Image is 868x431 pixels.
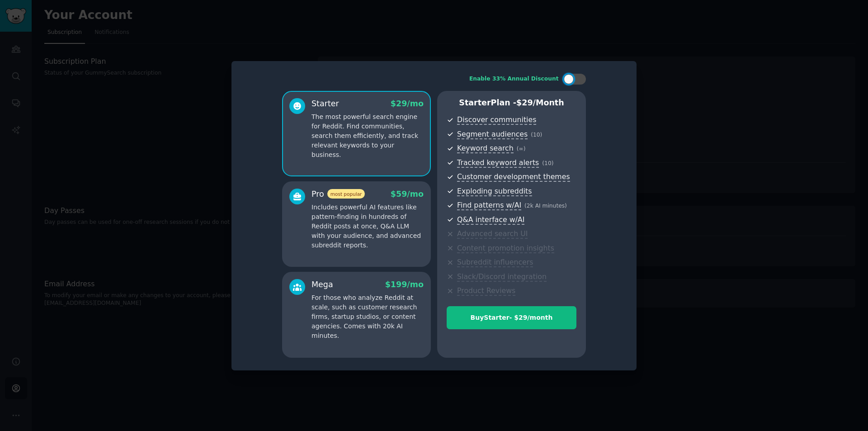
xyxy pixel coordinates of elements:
[457,144,514,153] span: Keyword search
[391,99,424,108] span: $ 29 /mo
[531,132,542,138] span: ( 10 )
[517,146,526,152] span: ( ∞ )
[457,201,521,210] span: Find patterns w/AI
[447,306,576,329] button: BuyStarter- $29/month
[457,115,536,125] span: Discover communities
[457,158,539,168] span: Tracked keyword alerts
[311,293,424,341] p: For those who analyze Reddit at scale, such as customer research firms, startup studios, or conte...
[457,187,532,196] span: Exploding subreddits
[311,279,333,290] div: Mega
[311,189,365,200] div: Pro
[385,280,424,289] span: $ 199 /mo
[469,75,559,83] div: Enable 33% Annual Discount
[457,130,528,139] span: Segment audiences
[457,172,570,182] span: Customer development themes
[524,203,567,209] span: ( 2k AI minutes )
[457,258,533,267] span: Subreddit influencers
[391,189,424,199] span: $ 59 /mo
[457,244,554,253] span: Content promotion insights
[516,98,564,107] span: $ 29 /month
[457,286,515,296] span: Product Reviews
[457,272,547,282] span: Slack/Discord integration
[311,112,424,160] p: The most powerful search engine for Reddit. Find communities, search them efficiently, and track ...
[311,203,424,250] p: Includes powerful AI features like pattern-finding in hundreds of Reddit posts at once, Q&A LLM w...
[447,97,576,109] p: Starter Plan -
[542,160,553,166] span: ( 10 )
[327,189,365,199] span: most popular
[457,229,528,239] span: Advanced search UI
[311,98,339,109] div: Starter
[457,215,524,225] span: Q&A interface w/AI
[447,313,576,322] div: Buy Starter - $ 29 /month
